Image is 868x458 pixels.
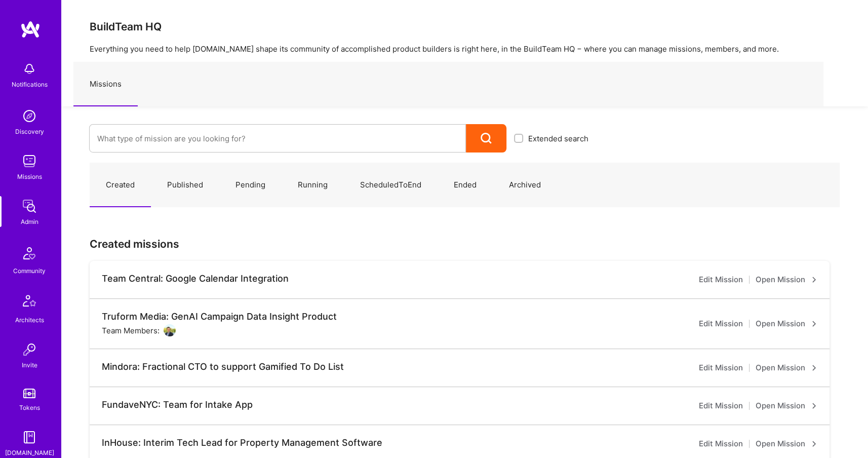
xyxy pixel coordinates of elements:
[102,361,344,372] div: Mindora: Fractional CTO to support Gamified To Do List
[699,362,743,374] a: Edit Mission
[756,438,817,450] a: Open Mission
[19,196,40,216] img: admin teamwork
[15,315,44,325] div: Architects
[811,321,817,327] i: icon ArrowRight
[164,324,176,336] img: User Avatar
[90,20,840,33] h3: BuildTeam HQ
[12,79,48,90] div: Notifications
[15,126,44,137] div: Discovery
[756,318,817,330] a: Open Mission
[19,427,40,447] img: guide book
[811,441,817,447] i: icon ArrowRight
[151,163,219,207] a: Published
[102,437,382,448] div: InHouse: Interim Tech Lead for Property Management Software
[699,274,743,286] a: Edit Mission
[699,318,743,330] a: Edit Mission
[699,400,743,412] a: Edit Mission
[102,324,176,336] div: Team Members:
[102,311,337,322] div: Truform Media: GenAI Campaign Data Insight Product
[22,360,37,370] div: Invite
[17,290,42,315] img: Architects
[19,339,40,360] img: Invite
[17,241,42,265] img: Community
[21,216,38,227] div: Admin
[13,265,46,276] div: Community
[438,163,493,207] a: Ended
[811,277,817,283] i: icon ArrowRight
[811,403,817,409] i: icon ArrowRight
[5,447,54,458] div: [DOMAIN_NAME]
[756,362,817,374] a: Open Mission
[90,238,840,250] h3: Created missions
[344,163,438,207] a: ScheduledToEnd
[811,365,817,371] i: icon ArrowRight
[17,171,42,182] div: Missions
[97,126,458,151] input: What type of mission are you looking for?
[481,133,492,144] i: icon Search
[23,389,35,398] img: tokens
[219,163,282,207] a: Pending
[699,438,743,450] a: Edit Mission
[19,402,40,413] div: Tokens
[493,163,557,207] a: Archived
[528,133,588,144] span: Extended search
[73,62,138,106] a: Missions
[282,163,344,207] a: Running
[102,399,253,410] div: FundaveNYC: Team for Intake App
[90,44,840,54] p: Everything you need to help [DOMAIN_NAME] shape its community of accomplished product builders is...
[19,106,40,126] img: discovery
[102,273,289,284] div: Team Central: Google Calendar Integration
[756,400,817,412] a: Open Mission
[20,20,41,39] img: logo
[19,59,40,79] img: bell
[756,274,817,286] a: Open Mission
[90,163,151,207] a: Created
[19,151,40,171] img: teamwork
